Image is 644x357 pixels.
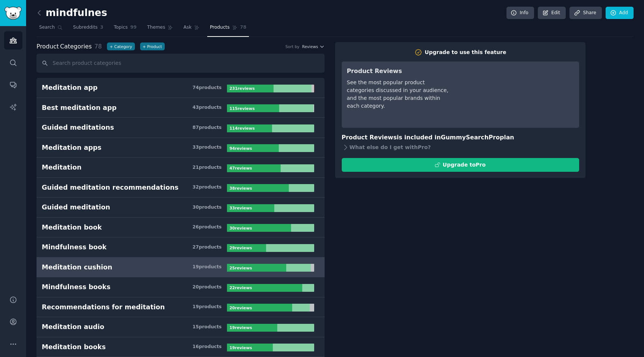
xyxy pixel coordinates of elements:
[441,134,500,141] span: GummySearch Pro
[230,226,252,230] b: 30 review s
[230,126,255,130] b: 114 review s
[342,142,579,153] div: What else do I get with Pro ?
[230,146,252,151] b: 94 review s
[4,7,22,20] img: GummySearch logo
[145,22,176,37] a: Themes
[42,223,102,232] div: Meditation book
[37,138,325,158] a: Meditation apps33products94reviews
[230,325,252,330] b: 19 review s
[192,85,221,91] div: 74 product s
[107,42,135,50] button: +Category
[37,54,325,73] input: Search product categories
[42,342,106,352] div: Meditation books
[347,67,452,76] h3: Product Reviews
[192,264,221,271] div: 19 product s
[192,224,221,231] div: 26 product s
[192,284,221,291] div: 20 product s
[37,42,92,51] span: Categories
[70,22,106,37] a: Subreddits3
[42,123,114,132] div: Guided meditations
[143,44,146,49] span: +
[538,7,566,19] a: Edit
[37,22,65,37] a: Search
[192,164,221,171] div: 21 product s
[192,104,221,111] div: 43 product s
[42,163,82,172] div: Meditation
[37,258,325,278] a: Meditation cushion19products25reviews
[425,48,506,56] div: Upgrade to use this feature
[230,345,252,350] b: 19 review s
[192,184,221,191] div: 32 product s
[37,78,325,98] a: Meditation app74products231reviews
[230,86,255,91] b: 231 review s
[230,246,252,250] b: 29 review s
[192,204,221,211] div: 30 product s
[42,243,107,252] div: Mindfulness book
[192,124,221,131] div: 87 product s
[37,317,325,337] a: Meditation audio15products19reviews
[42,322,104,332] div: Meditation audio
[100,24,104,31] span: 3
[42,303,165,312] div: Recommendations for meditation
[37,297,325,317] a: Recommendations for meditation19products20reviews
[210,24,230,31] span: Products
[42,203,110,212] div: Guided meditation
[42,183,179,192] div: Guided meditation recommendations
[192,344,221,350] div: 16 product s
[37,118,325,138] a: Guided meditations87products114reviews
[192,244,221,251] div: 27 product s
[42,263,112,272] div: Meditation cushion
[37,178,325,198] a: Guided meditation recommendations32products38reviews
[114,24,127,31] span: Topics
[506,7,534,19] a: Info
[230,166,252,170] b: 47 review s
[37,237,325,258] a: Mindfulness book27products29reviews
[37,42,59,51] span: Product
[111,22,139,37] a: Topics99
[37,277,325,297] a: Mindfulness books20products22reviews
[192,144,221,151] div: 33 product s
[230,186,252,190] b: 38 review s
[230,285,252,290] b: 22 review s
[39,24,55,31] span: Search
[342,158,579,172] button: Upgrade toPro
[140,42,165,50] button: +Product
[37,218,325,238] a: Meditation book26products30reviews
[94,43,102,50] span: 78
[37,98,325,118] a: Best meditation app43products115reviews
[192,324,221,331] div: 15 product s
[42,282,110,292] div: Mindfulness books
[147,24,165,31] span: Themes
[42,83,98,92] div: Meditation app
[42,103,117,113] div: Best meditation app
[73,24,98,31] span: Subreddits
[342,133,579,142] h3: Product Reviews is included in plan
[230,206,252,210] b: 33 review s
[130,24,137,31] span: 99
[606,7,634,19] a: Add
[302,44,318,49] span: Reviews
[42,143,101,152] div: Meditation apps
[285,44,300,49] div: Sort by
[37,158,325,178] a: Meditation21products47reviews
[569,7,602,19] a: Share
[207,22,249,37] a: Products78
[347,79,452,110] div: See the most popular product categories discussed in your audience, and the most popular brands w...
[192,304,221,310] div: 19 product s
[230,106,255,111] b: 115 review s
[37,7,107,19] h2: mindfulnes
[183,24,192,31] span: Ask
[443,161,486,169] div: Upgrade to Pro
[181,22,202,37] a: Ask
[240,24,246,31] span: 78
[37,198,325,218] a: Guided meditation30products33reviews
[302,44,325,49] button: Reviews
[230,266,252,270] b: 25 review s
[110,44,113,49] span: +
[230,306,252,310] b: 20 review s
